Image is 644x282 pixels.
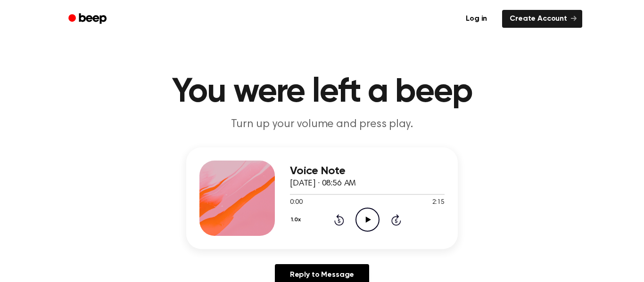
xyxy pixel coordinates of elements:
span: [DATE] · 08:56 AM [290,179,356,188]
h3: Voice Note [290,165,445,177]
button: 1.0x [290,212,304,228]
span: 2:15 [432,198,445,208]
a: Create Account [502,10,582,28]
a: Log in [456,8,496,30]
span: 0:00 [290,198,302,208]
h1: You were left a beep [81,75,563,109]
a: Beep [62,10,115,28]
p: Turn up your volume and press play. [141,117,503,132]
